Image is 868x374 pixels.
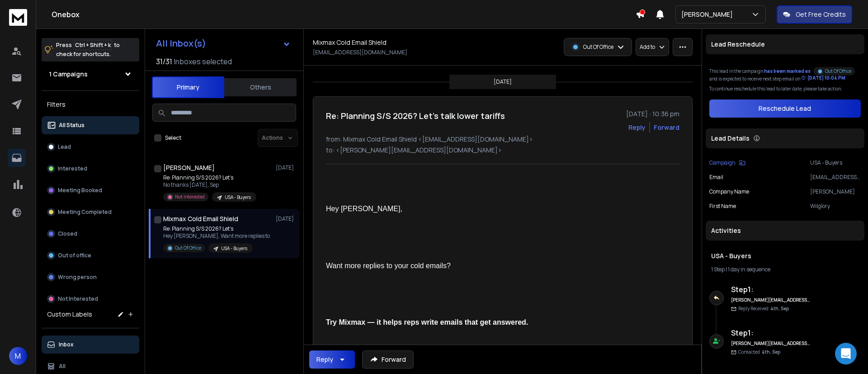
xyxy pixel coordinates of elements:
[174,56,232,67] h3: Inboxes selected
[58,230,77,237] p: Closed
[156,56,172,67] span: 31 / 31
[738,305,789,312] p: Reply Received
[49,70,88,79] h1: 1 Campaigns
[58,165,87,172] p: Interested
[764,68,811,74] span: has been marked as
[762,349,780,355] span: 4th, Sep
[731,340,810,347] h6: [PERSON_NAME][EMAIL_ADDRESS][DOMAIN_NAME]
[42,116,139,134] button: All Status
[728,265,770,273] span: 1 day in sequence
[156,39,206,48] h1: All Inbox(s)
[326,146,679,155] p: to: <[PERSON_NAME][EMAIL_ADDRESS][DOMAIN_NAME]>
[58,274,97,281] p: Wrong person
[326,318,528,326] b: Try Mixmax — it helps reps write emails that get answered.
[711,251,859,260] h1: USA - Buyers
[796,10,846,19] p: Get Free Credits
[42,268,139,286] button: Wrong person
[59,122,85,129] p: All Status
[583,43,613,51] p: Out Of Office
[56,41,120,59] p: Press to check for shortcuts.
[326,135,679,144] p: from: Mixmax Cold Email Shield <[EMAIL_ADDRESS][DOMAIN_NAME]>
[149,34,298,52] button: All Inbox(s)
[731,327,810,338] h6: Step 1 :
[628,123,646,132] button: Reply
[163,163,215,172] h1: [PERSON_NAME]
[711,134,750,143] p: Lead Details
[52,9,636,20] h1: Onebox
[738,349,780,355] p: Contacted
[810,159,861,166] p: USA - Buyers
[175,245,201,251] p: Out Of Office
[770,305,789,312] span: 4th, Sep
[152,76,224,98] button: Primary
[731,297,810,303] h6: [PERSON_NAME][EMAIL_ADDRESS][DOMAIN_NAME]
[42,290,139,308] button: Not Interested
[224,77,297,97] button: Others
[801,75,845,81] div: [DATE] 10:04 PM
[711,265,725,273] span: 1 Step
[709,99,861,118] button: Reschedule Lead
[42,203,139,221] button: Meeting Completed
[165,134,181,142] label: Select
[276,164,296,171] p: [DATE]
[709,188,749,195] p: Company Name
[276,215,296,223] p: [DATE]
[42,98,139,111] h3: Filters
[163,232,270,240] p: Hey [PERSON_NAME], Want more replies to
[777,5,852,24] button: Get Free Credits
[810,203,861,210] p: Wilglory
[221,245,247,252] p: USA - Buyers
[42,160,139,178] button: Interested
[74,40,112,50] span: Ctrl + Shift + k
[810,188,861,195] p: [PERSON_NAME]
[706,221,864,241] div: Activities
[326,109,505,122] h1: Re: Planning S/S 2026? Let’s talk lower tariffs
[313,38,387,47] h1: Mixmax Cold Email Shield
[626,109,679,118] p: [DATE] : 10:36 pm
[313,49,407,56] p: [EMAIL_ADDRESS][DOMAIN_NAME]
[711,40,765,49] p: Lead Reschedule
[42,336,139,354] button: Inbox
[316,355,333,364] div: Reply
[58,143,71,151] p: Lead
[58,187,102,194] p: Meeting Booked
[163,214,238,223] h1: Mixmax Cold Email Shield
[163,181,256,189] p: No thanks [DATE], Sep
[709,159,745,166] button: Campaign
[711,266,859,273] div: |
[42,246,139,265] button: Out of office
[47,310,92,319] h3: Custom Labels
[810,174,861,181] p: [EMAIL_ADDRESS][DOMAIN_NAME]
[42,181,139,199] button: Meeting Booked
[163,225,270,232] p: Re: Planning S/S 2026? Let’s
[42,225,139,243] button: Closed
[681,10,736,19] p: [PERSON_NAME]
[362,350,414,369] button: Forward
[731,284,810,295] h6: Step 1 :
[835,343,857,365] div: Open Intercom Messenger
[225,194,251,201] p: USA - Buyers
[709,174,723,181] p: Email
[654,123,679,132] div: Forward
[163,174,256,181] p: Re: Planning S/S 2026? Let’s
[709,159,736,166] p: Campaign
[825,68,851,75] p: Out Of Office
[709,85,861,92] p: To continue reschedule this lead to later date, please take action.
[640,43,655,51] p: Add to
[42,65,139,83] button: 1 Campaigns
[326,261,590,271] div: Want more replies to your cold emails?
[326,204,590,214] div: Hey [PERSON_NAME],
[309,350,355,369] button: Reply
[9,9,27,26] img: logo
[709,65,861,82] div: This lead in the campaign and is expected to receive next step email on
[709,203,736,210] p: First Name
[9,347,27,365] button: M
[59,341,74,348] p: Inbox
[42,138,139,156] button: Lead
[59,363,66,370] p: All
[494,78,512,85] p: [DATE]
[58,295,98,303] p: Not Interested
[58,252,91,259] p: Out of office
